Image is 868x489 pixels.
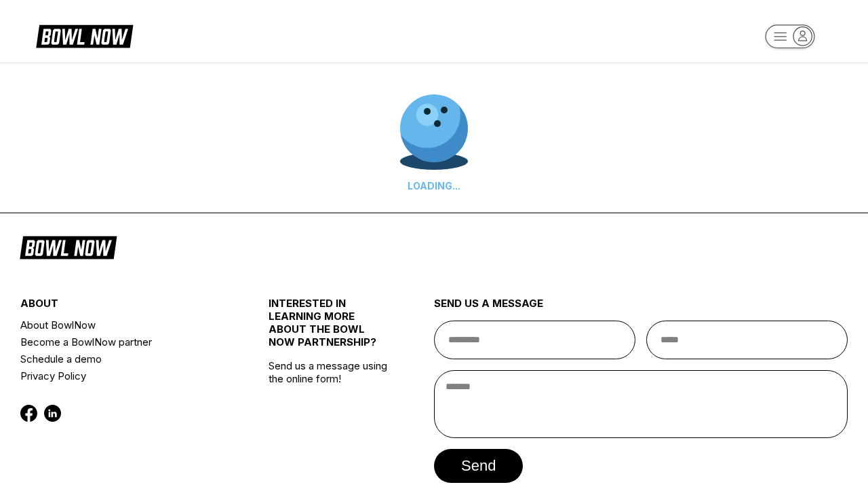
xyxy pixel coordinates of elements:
[20,367,227,384] a: Privacy Policy
[434,449,523,483] button: send
[434,297,848,321] div: send us a message
[269,297,393,359] div: INTERESTED IN LEARNING MORE ABOUT THE BOWL NOW PARTNERSHIP?
[20,297,227,316] div: about
[20,333,227,350] a: Become a BowlNow partner
[400,180,468,192] div: LOADING...
[20,350,227,367] a: Schedule a demo
[20,316,227,333] a: About BowlNow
